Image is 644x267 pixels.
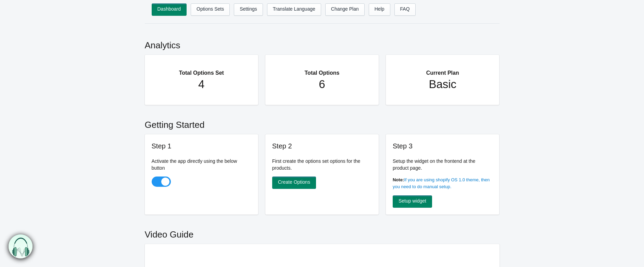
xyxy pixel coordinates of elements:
[279,62,365,77] h2: Total Options
[152,158,252,171] p: Activate the app directly using the below button
[145,112,500,134] h2: Getting Started
[267,3,321,16] a: Translate Language
[272,141,372,151] h3: Step 2
[393,158,493,171] p: Setup the widget on the frontend at the product page.
[279,77,365,91] h1: 6
[159,77,245,91] h1: 4
[152,3,187,16] a: Dashboard
[152,141,252,151] h3: Step 1
[400,77,486,91] h1: Basic
[8,234,32,259] img: bxm.png
[145,32,500,55] h2: Analytics
[394,3,416,16] a: FAQ
[234,3,263,16] a: Settings
[272,177,316,189] a: Create Options
[191,3,230,16] a: Options Sets
[393,177,490,189] a: If you are using shopify OS 1.0 theme, then you need to do manual setup.
[393,195,432,208] a: Setup widget
[325,3,365,16] a: Change Plan
[159,62,245,77] h2: Total Options Set
[369,3,390,16] a: Help
[400,62,486,77] h2: Current Plan
[145,221,500,244] h2: Video Guide
[393,141,493,151] h3: Step 3
[272,158,372,171] p: First create the options set options for the products.
[393,177,404,182] b: Note:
